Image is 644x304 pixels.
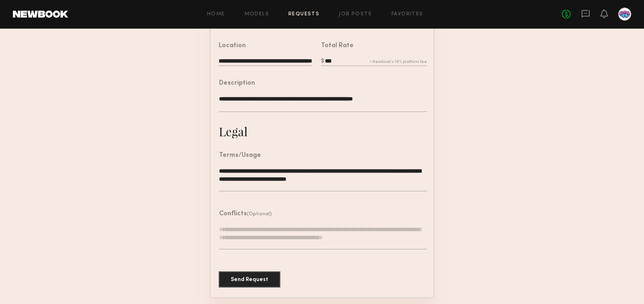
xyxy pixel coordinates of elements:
[321,43,354,49] div: Total Rate
[391,12,423,17] a: Favorites
[288,12,319,17] a: Requests
[207,12,225,17] a: Home
[244,12,269,17] a: Models
[219,123,248,140] div: Legal
[219,271,280,287] button: Send Request
[219,43,246,49] div: Location
[339,12,372,17] a: Job Posts
[247,212,272,217] span: (Optional)
[219,80,255,87] div: Description
[219,211,272,217] header: Conflicts
[219,152,261,159] div: Terms/Usage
